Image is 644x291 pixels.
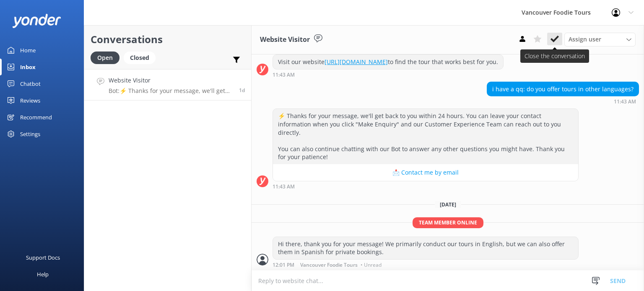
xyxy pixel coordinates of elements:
div: Help [37,266,49,283]
a: [URL][DOMAIN_NAME] [325,58,388,66]
div: Chatbot [20,75,41,92]
div: Inbox [20,59,36,75]
span: Vancouver Foodie Tours [300,263,358,268]
p: Bot: ⚡ Thanks for your message, we'll get back to you within 24 hours. You can leave your contact... [109,87,233,95]
div: Support Docs [26,249,60,266]
strong: 12:01 PM [273,263,294,268]
div: Open [91,52,119,64]
span: 11:43am 12-Aug-2025 (UTC -07:00) America/Tijuana [239,87,245,94]
span: Team member online [413,217,483,228]
div: Settings [20,126,40,142]
strong: 11:43 AM [614,99,636,104]
div: Visit our website to find the tour that works best for you. [273,55,503,69]
div: Home [20,42,36,59]
img: yonder-white-logo.png [13,14,61,28]
h3: Website Visitor [260,34,310,45]
div: Assign User [564,33,636,46]
span: [DATE] [435,201,461,208]
div: Closed [124,52,156,64]
a: Open [91,53,124,62]
a: Closed [124,53,160,62]
button: 📩 Contact me by email [273,164,578,181]
h4: Website Visitor [109,76,233,85]
span: Assign user [569,35,601,44]
span: • Unread [361,263,382,268]
h2: Conversations [91,31,245,47]
div: 11:43am 12-Aug-2025 (UTC -07:00) America/Tijuana [487,98,639,104]
div: 12:01pm 13-Aug-2025 (UTC -07:00) America/Tijuana [273,262,579,268]
div: 11:43am 12-Aug-2025 (UTC -07:00) America/Tijuana [273,72,504,77]
a: Website VisitorBot:⚡ Thanks for your message, we'll get back to you within 24 hours. You can leav... [84,69,251,100]
strong: 11:43 AM [273,184,295,189]
div: Recommend [20,109,52,126]
div: ⚡ Thanks for your message, we'll get back to you within 24 hours. You can leave your contact info... [273,109,578,164]
div: i have a qq: do you offer tours in other languages? [487,82,639,96]
div: Hi there, thank you for your message! We primarily conduct our tours in English, but we can also ... [273,237,578,259]
div: Reviews [20,92,40,109]
strong: 11:43 AM [273,72,295,77]
div: 11:43am 12-Aug-2025 (UTC -07:00) America/Tijuana [273,183,579,189]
